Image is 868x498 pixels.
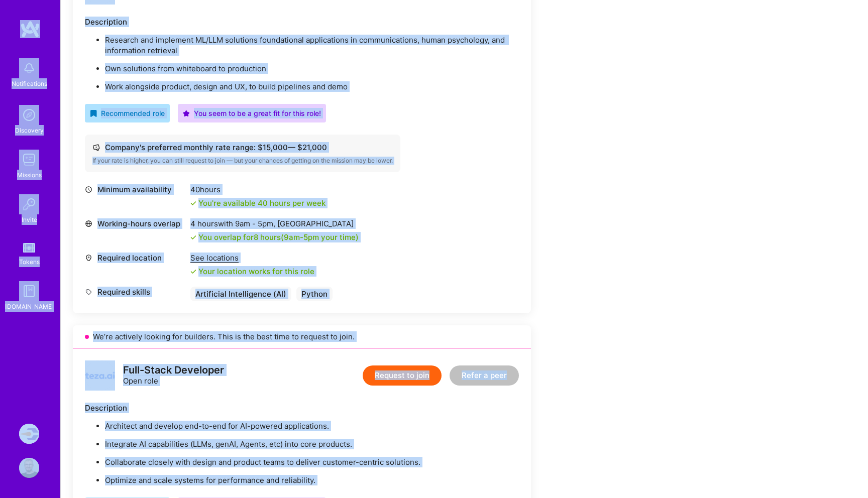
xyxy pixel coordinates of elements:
img: User Avatar [19,458,39,478]
div: Minimum availability [85,184,185,195]
i: icon Location [85,254,92,262]
div: See locations [190,253,314,263]
div: Description [85,403,519,413]
div: 40 hours [190,184,325,195]
img: tokens [23,243,35,253]
p: Integrate AI capabilities (LLMs, genAI, Agents, etc) into core products. [105,439,519,449]
button: Request to join [363,365,442,386]
span: 9am - 5pm , [233,219,277,228]
div: Your location works for this role [190,266,314,277]
img: Velocity: Enabling Developers Create Isolated Environments, Easily. [19,424,39,444]
button: Refer a peer [450,365,519,386]
div: Artificial Intelligence (AI) [190,287,291,301]
p: Architect and develop end-to-end for AI-powered applications. [105,421,519,431]
div: Discovery [15,125,44,136]
div: Company's preferred monthly rate range: $ 15,000 — $ 21,000 [92,142,393,153]
p: Work alongside product, design and UX, to build pipelines and demo [105,81,519,92]
div: You overlap for 8 hours ( your time) [198,232,359,242]
img: Invite [19,194,39,214]
div: Working-hours overlap [85,218,185,229]
p: Optimize and scale systems for performance and reliability. [105,475,519,485]
i: icon Check [190,234,196,240]
div: Python [296,287,333,301]
img: logo [85,360,115,391]
img: bell [19,58,39,78]
div: If your rate is higher, you can still request to join — but your chances of getting on the missio... [92,157,393,165]
img: guide book [19,281,39,301]
div: Open role [123,365,224,386]
p: Collaborate closely with design and product teams to deliver customer-centric solutions. [105,457,519,467]
span: 9am - 5pm [284,232,319,242]
p: Research and implement ML/LLM solutions foundational applications in communications, human psycho... [105,35,519,56]
i: icon Tag [85,288,92,296]
img: teamwork [19,150,39,170]
div: You're available 40 hours per week [190,198,325,208]
div: Required location [85,253,185,263]
img: logo [20,20,40,38]
div: You seem to be a great fit for this role! [183,108,321,118]
div: [DOMAIN_NAME] [5,301,54,312]
i: icon World [85,220,92,227]
div: Invite [22,214,37,225]
i: icon Clock [85,186,92,193]
div: Notifications [12,78,47,89]
div: Full-Stack Developer [123,365,224,376]
p: Own solutions from whiteboard to production [105,63,519,74]
a: Velocity: Enabling Developers Create Isolated Environments, Easily. [17,424,42,444]
i: icon RecommendedBadge [90,110,97,117]
i: icon Check [190,200,196,206]
a: User Avatar [17,458,42,478]
i: icon Check [190,269,196,275]
div: 4 hours with [GEOGRAPHIC_DATA] [190,218,359,229]
div: Required skills [85,287,185,297]
div: Tokens [19,257,40,267]
div: Recommended role [90,108,165,118]
img: discovery [19,105,39,125]
i: icon PurpleStar [183,110,190,117]
div: We’re actively looking for builders. This is the best time to request to join. [73,325,531,348]
i: icon Cash [92,144,100,151]
div: Description [85,17,519,27]
div: Missions [17,170,42,180]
